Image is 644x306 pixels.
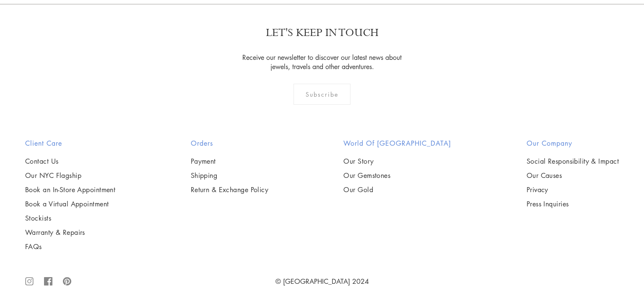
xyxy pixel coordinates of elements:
[4,3,29,28] button: Gorgias live chat
[527,157,619,166] a: Social Responsibility & Impact
[25,242,115,251] a: FAQs
[25,171,115,180] a: Our NYC Flagship
[191,138,269,148] h2: Orders
[275,277,369,286] a: © [GEOGRAPHIC_DATA] 2024
[25,157,115,166] a: Contact Us
[25,228,115,237] a: Warranty & Repairs
[343,157,451,166] a: Our Story
[527,171,619,180] a: Our Causes
[191,157,269,166] a: Payment
[25,213,115,223] a: Stockists
[527,199,619,208] a: Press Inquiries
[25,138,115,148] h2: Client Care
[293,84,351,105] div: Subscribe
[527,185,619,194] a: Privacy
[191,171,269,180] a: Shipping
[343,171,451,180] a: Our Gemstones
[237,53,407,71] p: Receive our newsletter to discover our latest news about jewels, travels and other adventures.
[527,138,619,148] h2: Our Company
[343,138,451,148] h2: World of [GEOGRAPHIC_DATA]
[343,185,451,194] a: Our Gold
[25,199,115,208] a: Book a Virtual Appointment
[25,185,115,194] a: Book an In-Store Appointment
[266,26,379,40] p: LET'S KEEP IN TOUCH
[191,185,269,194] a: Return & Exchange Policy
